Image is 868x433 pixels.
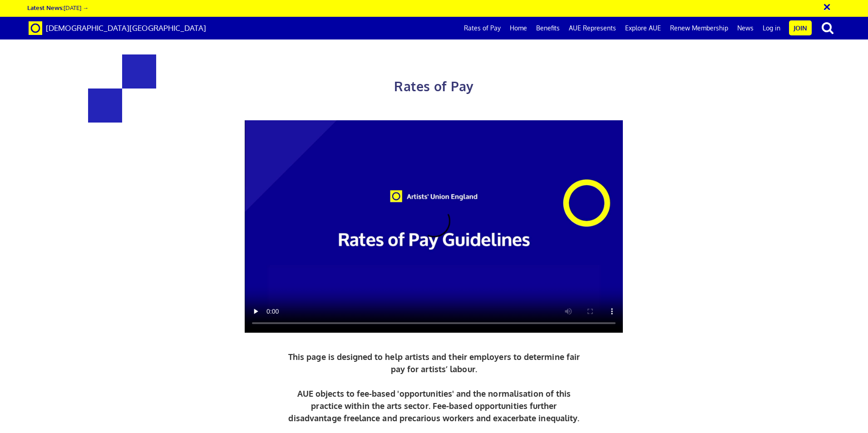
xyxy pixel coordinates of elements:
[459,17,505,39] a: Rates of Pay
[758,17,785,39] a: Log in
[394,78,473,94] span: Rates of Pay
[505,17,532,39] a: Home
[733,17,758,39] a: News
[286,351,582,424] p: This page is designed to help artists and their employers to determine fair pay for artists’ labo...
[666,17,733,39] a: Renew Membership
[46,23,206,33] span: [DEMOGRAPHIC_DATA][GEOGRAPHIC_DATA]
[27,4,64,11] strong: Latest News:
[27,4,89,11] a: Latest News:[DATE] →
[22,17,213,39] a: Brand [DEMOGRAPHIC_DATA][GEOGRAPHIC_DATA]
[789,20,812,35] a: Join
[532,17,564,39] a: Benefits
[814,18,842,37] button: search
[621,17,666,39] a: Explore AUE
[564,17,621,39] a: AUE Represents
